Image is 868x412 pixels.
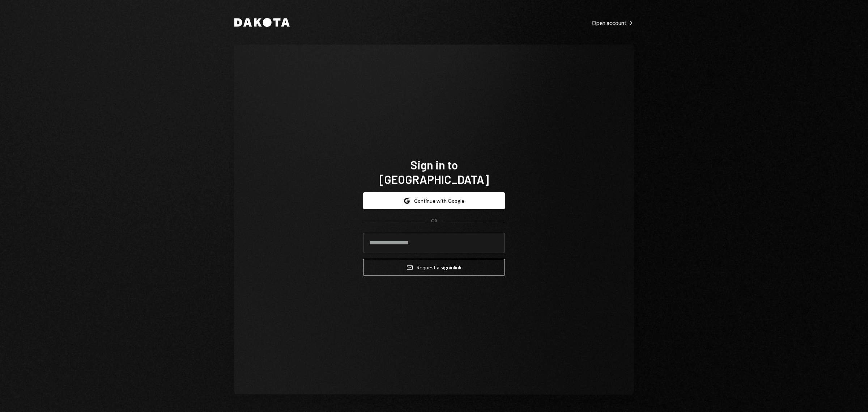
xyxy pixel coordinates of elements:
button: Continue with Google [363,192,505,209]
a: Open account [592,18,634,26]
div: Open account [592,19,634,26]
div: OR [431,218,437,224]
button: Request a signinlink [363,259,505,276]
h1: Sign in to [GEOGRAPHIC_DATA] [363,157,505,186]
